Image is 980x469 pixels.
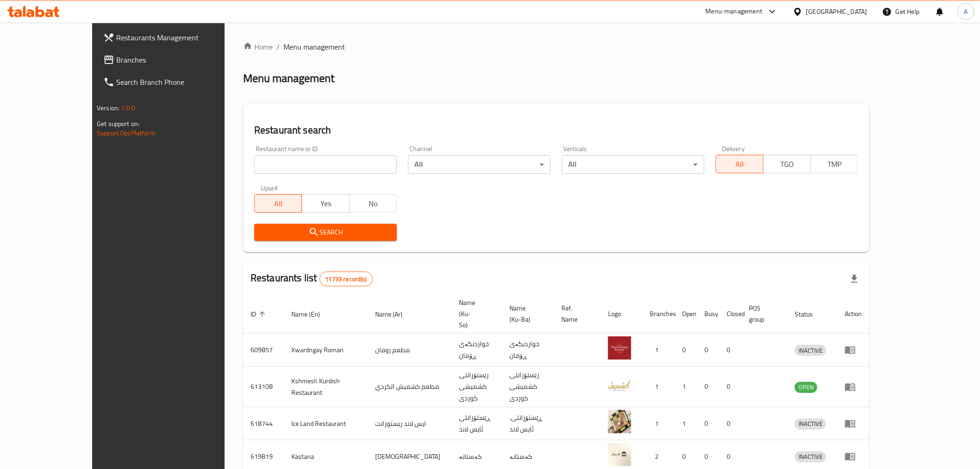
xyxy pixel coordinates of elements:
[795,345,826,356] span: INACTIVE
[459,297,491,330] span: Name (Ku-So)
[262,227,389,238] span: Search
[121,102,135,114] span: 1.0.0
[251,309,268,320] span: ID
[716,155,763,173] button: All
[452,367,502,407] td: رێستۆرانتی کشمیشى كوردى
[562,155,704,174] div: All
[706,6,763,17] div: Menu-management
[675,367,697,407] td: 1
[697,367,719,407] td: 0
[795,382,817,393] div: OPEN
[608,374,631,397] img: Kshmesh Kurdish Restaurant
[320,272,373,286] div: Total records count
[719,334,741,367] td: 0
[349,194,397,213] button: No
[964,6,968,17] span: A
[243,41,273,52] a: Home
[254,123,858,137] h2: Restaurant search
[251,271,373,286] h2: Restaurants list
[368,367,452,407] td: مطعم كشميش الكردي
[243,407,284,440] td: 618744
[845,418,862,429] div: Menu
[675,334,697,367] td: 0
[845,451,862,462] div: Menu
[795,345,826,356] div: INACTIVE
[795,382,817,393] span: OPEN
[749,303,776,325] span: POS group
[795,451,826,462] span: INACTIVE
[291,309,332,320] span: Name (En)
[283,41,345,52] span: Menu management
[845,344,862,355] div: Menu
[806,6,867,17] div: [GEOGRAPHIC_DATA]
[368,407,452,440] td: ايس لاند ريستورانت
[719,294,741,334] th: Closed
[810,155,858,173] button: TMP
[697,294,719,334] th: Busy
[642,407,675,440] td: 1
[116,54,248,65] span: Branches
[96,49,256,71] a: Branches
[642,334,675,367] td: 1
[795,451,826,463] div: INACTIVE
[97,118,139,130] span: Get support on:
[608,336,631,360] img: Xwardngay Roman
[502,407,554,440] td: .ڕێستۆرانتی ئایس لاند
[608,443,631,466] img: Kastana
[116,76,248,88] span: Search Branch Phone
[837,294,869,334] th: Action
[97,102,119,114] span: Version:
[284,407,368,440] td: Ice Land Restaurant
[96,71,256,93] a: Search Branch Phone
[763,155,811,173] button: TGO
[502,367,554,407] td: رێستۆرانتی کشمیشى كوردى
[243,334,284,367] td: 609857
[96,26,256,49] a: Restaurants Management
[509,303,543,325] span: Name (Ku-Ba)
[719,367,741,407] td: 0
[767,158,807,171] span: TGO
[97,127,156,139] a: Support.OpsPlatform
[116,32,248,43] span: Restaurants Management
[302,194,349,213] button: Yes
[642,367,675,407] td: 1
[258,197,298,210] span: All
[795,309,825,320] span: Status
[284,367,368,407] td: Kshmesh Kurdish Restaurant
[608,410,631,433] img: Ice Land Restaurant
[843,268,866,290] div: Export file
[601,294,642,334] th: Logo
[561,303,590,325] span: Ref. Name
[254,224,397,241] button: Search
[320,275,372,284] span: 11733 record(s)
[261,185,278,191] label: Upsell
[452,407,502,440] td: ڕێستۆرانتی ئایس لاند
[502,334,554,367] td: خواردنگەی ڕۆمان
[284,334,368,367] td: Xwardngay Roman
[675,294,697,334] th: Open
[845,381,862,393] div: Menu
[368,334,452,367] td: مطعم رومان
[815,158,854,171] span: TMP
[697,334,719,367] td: 0
[408,155,551,174] div: All
[254,155,397,174] input: Search for restaurant name or ID..
[375,309,415,320] span: Name (Ar)
[675,407,697,440] td: 1
[353,197,393,210] span: No
[243,367,284,407] td: 613108
[719,407,741,440] td: 0
[722,146,745,152] label: Delivery
[720,158,760,171] span: All
[243,71,334,86] h2: Menu management
[254,194,302,213] button: All
[306,197,346,210] span: Yes
[795,418,826,429] span: INACTIVE
[642,294,675,334] th: Branches
[697,407,719,440] td: 0
[452,334,502,367] td: خواردنگەی ڕۆمان
[243,41,869,52] nav: breadcrumb
[276,41,280,52] li: /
